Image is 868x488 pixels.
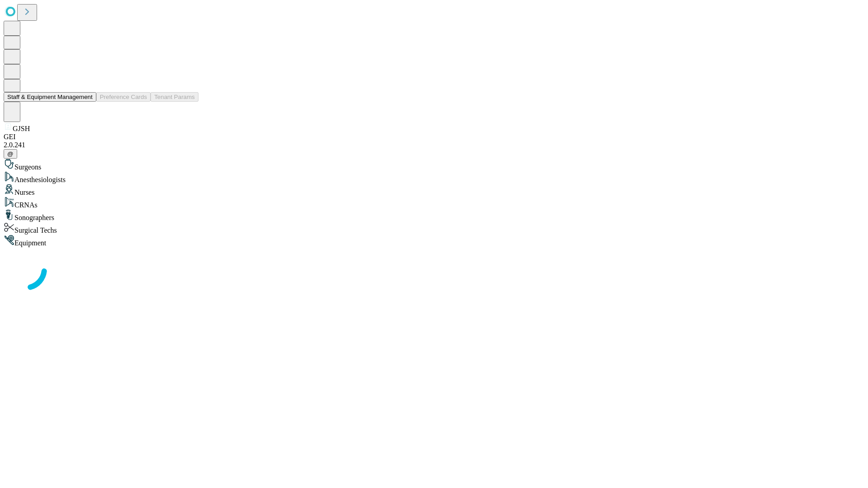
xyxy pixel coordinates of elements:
[4,141,864,149] div: 2.0.241
[96,92,151,102] button: Preference Cards
[4,159,864,171] div: Surgeons
[4,235,864,247] div: Equipment
[7,150,14,157] span: @
[4,171,864,184] div: Anesthesiologists
[151,92,198,102] button: Tenant Params
[4,133,864,141] div: GEI
[4,149,17,159] button: @
[4,222,864,235] div: Surgical Techs
[4,197,864,209] div: CRNAs
[4,184,864,197] div: Nurses
[4,92,96,102] button: Staff & Equipment Management
[4,209,864,222] div: Sonographers
[13,125,30,132] span: GJSH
